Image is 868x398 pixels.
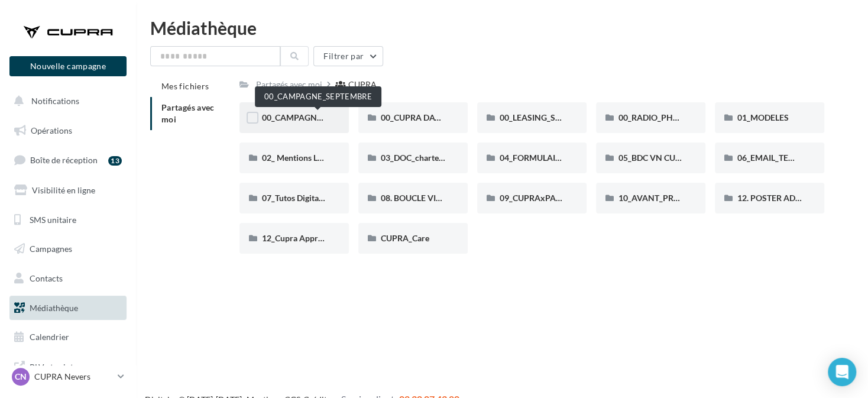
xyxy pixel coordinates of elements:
span: PLV et print personnalisable [30,359,122,384]
span: 00_CUPRA DAYS (JPO) [381,112,467,122]
span: Notifications [31,96,79,106]
button: Filtrer par [313,46,383,66]
a: Campagnes [7,237,129,261]
span: 05_BDC VN CUPRA [618,153,692,163]
span: 04_FORMULAIRE DES DEMANDES CRÉATIVES [500,153,675,163]
span: Campagnes [30,244,72,254]
p: CUPRA Nevers [34,371,113,383]
a: PLV et print personnalisable [7,354,129,389]
a: Médiathèque [7,296,129,321]
span: CUPRA_Care [381,233,429,243]
span: Partagés avec moi [161,102,215,124]
div: Open Intercom Messenger [828,358,856,386]
button: Nouvelle campagne [9,56,127,76]
span: 08. BOUCLE VIDEO ECRAN SHOWROOM [381,193,537,203]
span: 00_CAMPAGNE_SEPTEMBRE [262,112,373,122]
a: Calendrier [7,325,129,350]
div: 00_CAMPAGNE_SEPTEMBRE [255,86,381,107]
div: Partagés avec moi [256,79,322,90]
span: 01_MODELES [737,112,789,122]
div: CUPRA [348,79,377,90]
a: Opérations [7,118,129,143]
a: CN CUPRA Nevers [9,365,127,388]
span: 02_ Mentions Légales [262,153,340,163]
span: 07_Tutos Digitaleo [262,193,330,203]
span: SMS unitaire [30,214,76,224]
span: Boîte de réception [30,155,98,165]
a: Boîte de réception13 [7,147,129,173]
span: 12_Cupra Approved_OCCASIONS_GARANTIES [262,233,437,243]
div: 13 [108,156,122,166]
span: CN [15,371,27,383]
div: Médiathèque [150,19,854,37]
a: Contacts [7,266,129,291]
span: Mes fichiers [161,81,209,91]
button: Notifications [7,89,124,114]
a: SMS unitaire [7,208,129,232]
span: Calendrier [30,332,69,342]
span: Contacts [30,273,63,283]
span: Opérations [31,125,72,135]
span: 03_DOC_charte graphique et GUIDELINES [381,153,536,163]
span: 09_CUPRAxPADEL [500,193,571,203]
span: 12. POSTER ADEME [737,193,812,203]
span: Visibilité en ligne [32,185,95,195]
a: Visibilité en ligne [7,178,129,203]
span: Médiathèque [30,303,78,313]
span: 00_RADIO_PHEV [618,112,684,122]
span: 00_LEASING_SOCIAL_ÉLECTRIQUE [500,112,631,122]
span: 10_AVANT_PREMIÈRES_CUPRA (VENTES PRIVEES) [618,193,812,203]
